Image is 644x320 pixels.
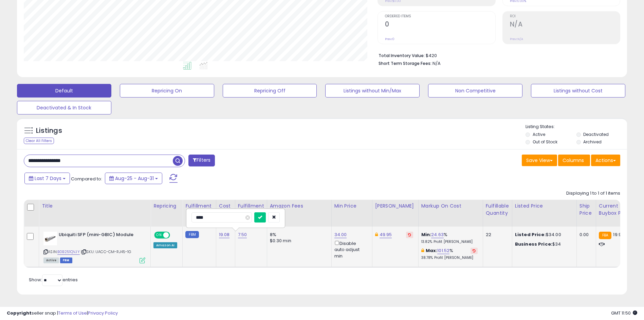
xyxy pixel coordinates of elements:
[375,202,416,210] div: [PERSON_NAME]
[219,231,230,238] a: 19.08
[591,155,620,166] button: Actions
[35,175,61,182] span: Last 7 Days
[515,202,574,210] div: Listed Price
[421,232,478,244] div: %
[270,238,326,244] div: $0.30 min
[155,232,163,238] span: ON
[153,242,177,248] div: Amazon AI
[611,310,637,316] span: 2025-09-8 11:50 GMT
[531,84,625,97] button: Listings without Cost
[58,310,87,316] a: Terms of Use
[36,126,62,136] h5: Listings
[526,124,627,130] p: Listing States:
[42,202,148,210] div: Title
[522,155,557,166] button: Save View
[421,248,478,260] div: %
[17,101,111,114] button: Deactivated & In Stock
[238,231,247,238] a: 7.50
[24,173,70,184] button: Last 7 Days
[81,249,131,254] span: | SKU: UACC-CM-RJ45-1G
[105,173,162,184] button: Aug-25 - Aug-31
[380,231,392,238] a: 49.95
[153,202,180,210] div: Repricing
[17,84,111,97] button: Default
[29,277,78,283] span: Show: entries
[7,310,32,316] strong: Copyright
[421,239,478,244] p: 13.82% Profit [PERSON_NAME]
[115,175,154,182] span: Aug-25 - Aug-31
[59,232,141,240] b: Ubiquiti SFP (mini-GBIC) Module
[431,231,444,238] a: 24.63
[563,157,584,164] span: Columns
[385,20,495,30] h2: 0
[418,200,483,227] th: The percentage added to the cost of goods (COGS) that forms the calculator for Min & Max prices.
[379,60,431,66] b: Short Term Storage Fees:
[379,53,425,58] b: Total Inventory Value:
[583,131,609,137] label: Deactivated
[437,247,449,254] a: 101.52
[120,84,214,97] button: Repricing On
[71,176,102,182] span: Compared to:
[169,232,180,238] span: OFF
[57,249,80,255] a: B0B251QVJY
[185,231,199,238] small: FBM
[599,232,611,239] small: FBA
[510,15,620,18] span: ROI
[43,232,57,245] img: 31jsSUblGnL._SL40_.jpg
[583,139,602,145] label: Archived
[379,51,615,59] li: $420
[515,231,546,238] b: Listed Price:
[486,232,507,238] div: 22
[334,239,367,259] div: Disable auto adjust min
[60,257,72,263] span: FBM
[185,202,213,210] div: Fulfillment
[188,155,215,166] button: Filters
[510,37,523,41] small: Prev: N/A
[219,202,232,210] div: Cost
[613,231,624,238] span: 19.99
[579,232,591,238] div: 0.00
[421,255,478,260] p: 38.78% Profit [PERSON_NAME]
[334,202,369,210] div: Min Price
[510,20,620,30] h2: N/A
[325,84,420,97] button: Listings without Min/Max
[515,241,571,247] div: $34
[43,257,59,263] span: All listings currently available for purchase on Amazon
[566,190,620,197] div: Displaying 1 to 1 of 1 items
[270,232,326,238] div: 8%
[7,310,118,317] div: seller snap | |
[88,310,118,316] a: Privacy Policy
[385,15,495,18] span: Ordered Items
[238,202,264,217] div: Fulfillment Cost
[270,202,329,210] div: Amazon Fees
[515,241,552,247] b: Business Price:
[421,231,431,238] b: Min:
[334,231,347,238] a: 34.00
[421,202,480,210] div: Markup on Cost
[579,202,593,217] div: Ship Price
[515,232,571,238] div: $34.00
[43,232,145,263] div: ASIN:
[533,139,557,145] label: Out of Stock
[223,84,317,97] button: Repricing Off
[385,37,394,41] small: Prev: 0
[558,155,590,166] button: Columns
[433,60,441,67] span: N/A
[599,202,634,217] div: Current Buybox Price
[533,131,545,137] label: Active
[486,202,509,217] div: Fulfillable Quantity
[24,138,54,144] div: Clear All Filters
[428,84,522,97] button: Non Competitive
[426,247,438,254] b: Max:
